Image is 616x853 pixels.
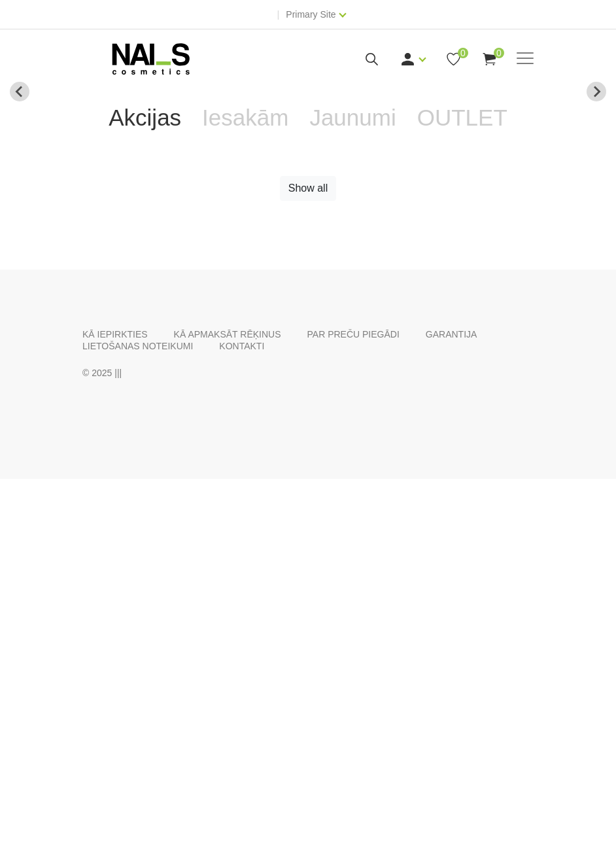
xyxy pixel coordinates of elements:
[458,48,468,58] span: 0
[307,328,400,340] a: PAR PREČU PIEGĀDI
[445,51,462,67] a: 0
[286,7,335,22] a: Primary Site
[407,92,518,144] a: OUTLET
[82,340,193,352] a: LIETOŠANAS NOTEIKUMI
[277,7,279,22] span: |
[494,48,504,58] span: 0
[299,92,406,144] a: Jaunumi
[192,92,299,144] a: Iesakām
[587,82,606,101] button: Next slide
[98,92,192,144] a: Akcijas
[82,328,148,340] a: KĀ IEPIRKTIES
[280,176,336,201] a: Show all
[174,328,281,340] a: KĀ APMAKSĀT RĒĶINUS
[426,328,477,340] a: GARANTIJA
[10,82,29,101] button: Previous slide
[219,340,264,352] a: KONTAKTI
[481,51,498,67] a: 0
[82,365,534,381] p: © 2025 | | |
